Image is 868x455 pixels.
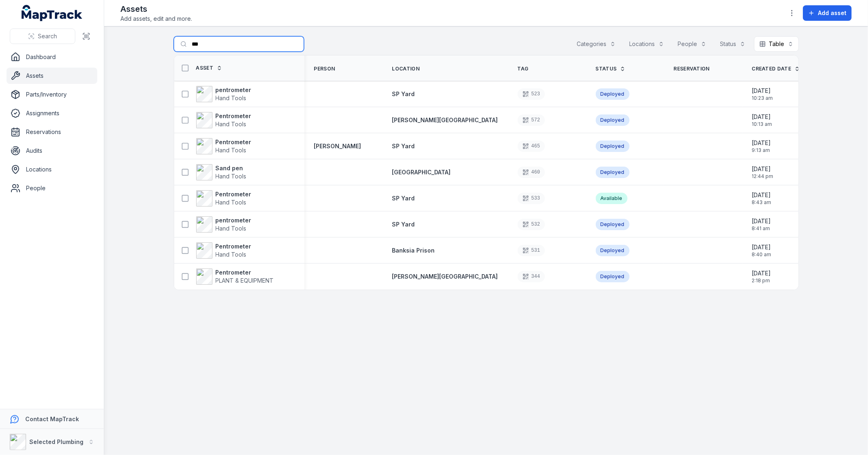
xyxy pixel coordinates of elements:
span: SP Yard [392,221,415,228]
a: PentrometerPLANT & EQUIPMENT [196,268,274,285]
span: Hand Tools [216,147,247,154]
a: Reservations [7,124,97,140]
div: 460 [518,167,545,178]
span: Hand Tools [216,225,247,232]
span: 10:13 am [752,121,772,127]
a: [PERSON_NAME][GEOGRAPHIC_DATA] [392,273,498,281]
time: 07/05/2025, 8:41:59 am [752,217,771,232]
h2: Assets [120,3,192,15]
span: 9:13 am [752,147,771,154]
time: 07/05/2025, 8:43:45 am [752,191,772,206]
div: Deployed [596,271,630,282]
div: Deployed [596,88,630,100]
span: 8:41 am [752,225,771,232]
strong: Pentrometer [216,138,251,146]
strong: Pentrometer [216,190,251,198]
span: Tag [518,66,529,72]
button: Categories [572,36,621,52]
a: PentrometerHand Tools [196,242,251,259]
a: PentrometerHand Tools [196,190,251,207]
span: SP Yard [392,195,415,202]
a: MapTrack [22,5,83,21]
span: [DATE] [752,139,771,147]
time: 07/05/2025, 12:44:44 pm [752,165,774,180]
strong: Pentrometer [216,268,274,277]
time: 06/05/2025, 2:18:20 pm [752,269,771,284]
span: SP Yard [392,143,415,149]
span: Hand Tools [216,199,247,206]
a: [PERSON_NAME][GEOGRAPHIC_DATA] [392,116,498,124]
span: Search [38,32,57,40]
strong: Pentrometer [216,242,251,251]
div: Deployed [596,167,630,178]
a: Banksia Prison [392,246,435,255]
a: Status [596,66,626,72]
span: 2:18 pm [752,277,771,284]
a: SP Yard [392,142,415,150]
strong: Sand pen [216,164,247,172]
strong: Selected Plumbing [29,438,83,445]
strong: Contact MapTrack [25,415,79,422]
a: SP Yard [392,90,415,98]
span: PLANT & EQUIPMENT [216,277,274,284]
span: Banksia Prison [392,247,435,254]
span: Created Date [752,66,791,72]
span: Hand Tools [216,251,247,258]
span: Hand Tools [216,173,247,180]
a: PentrometerHand Tools [196,112,251,128]
span: [DATE] [752,243,772,251]
button: Search [10,29,75,44]
span: 12:44 pm [752,173,774,180]
strong: Pentrometer [216,112,251,120]
strong: [PERSON_NAME] [314,142,361,150]
button: Table [754,36,799,52]
button: Locations [624,36,669,52]
div: 572 [518,114,545,126]
span: Reservation [674,66,710,72]
a: Created Date [752,66,800,72]
span: 10:23 am [752,95,773,101]
time: 12/05/2025, 10:23:38 am [752,87,773,101]
span: [PERSON_NAME][GEOGRAPHIC_DATA] [392,116,498,123]
span: [DATE] [752,165,774,173]
button: Add asset [803,5,852,21]
span: Asset [196,65,214,71]
div: Deployed [596,245,630,256]
a: People [7,180,97,196]
span: Status [596,66,617,72]
a: Parts/Inventory [7,86,97,103]
span: [DATE] [752,191,772,199]
div: 532 [518,219,545,230]
span: Hand Tools [216,121,247,127]
div: Deployed [596,141,630,152]
a: pentrometerHand Tools [196,86,251,102]
span: Add assets, edit and more. [120,15,192,23]
a: Asset [196,65,223,71]
a: Assignments [7,105,97,121]
div: 531 [518,245,545,256]
div: Deployed [596,114,630,126]
span: Hand Tools [216,95,247,101]
span: [DATE] [752,269,771,277]
span: Add asset [818,9,846,17]
button: People [673,36,712,52]
span: Person [314,66,335,72]
span: SP Yard [392,90,415,97]
a: PentrometerHand Tools [196,138,251,154]
span: [DATE] [752,87,773,95]
div: 523 [518,88,545,100]
span: [DATE] [752,217,771,225]
strong: pentrometer [216,86,251,94]
a: pentrometerHand Tools [196,216,251,233]
div: 344 [518,271,545,282]
span: Location [392,66,420,72]
a: SP Yard [392,220,415,229]
div: Deployed [596,219,630,230]
a: SP Yard [392,194,415,202]
span: [DATE] [752,113,772,121]
a: Locations [7,161,97,178]
a: Assets [7,68,97,84]
div: 533 [518,193,545,204]
button: Status [715,36,751,52]
div: 465 [518,141,545,152]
